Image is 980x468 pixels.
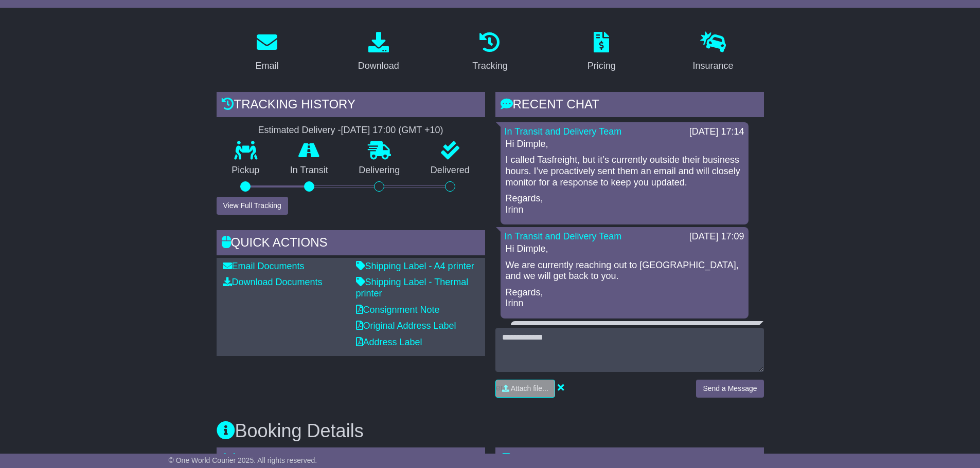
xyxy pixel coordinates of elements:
[255,59,278,73] div: Email
[506,193,743,215] p: Regards, Irinn
[515,325,591,335] a: [PERSON_NAME]
[505,231,622,241] a: In Transit and Delivery Team
[217,197,288,215] button: View Full Tracking
[356,261,474,271] a: Shipping Label - A4 printer
[356,337,422,347] a: Address Label
[696,380,763,398] button: Send a Message
[248,28,285,77] a: Email
[341,125,443,136] div: [DATE] 17:00 (GMT +10)
[693,59,734,73] div: Insurance
[356,321,456,331] a: Original Address Label
[217,92,485,120] div: Tracking history
[217,421,764,441] h3: Booking Details
[466,28,514,77] a: Tracking
[587,59,616,73] div: Pricing
[223,277,323,287] a: Download Documents
[472,59,507,73] div: Tracking
[223,261,305,271] a: Email Documents
[495,92,764,120] div: RECENT CHAT
[506,155,743,188] p: I called Tasfreight, but it’s currently outside their business hours. I’ve proactively sent them ...
[351,28,406,77] a: Download
[505,126,622,137] a: In Transit and Delivery Team
[344,165,416,176] p: Delivering
[686,28,740,77] a: Insurance
[506,287,743,309] p: Regards, Irinn
[506,139,743,150] p: Hi Dimple,
[700,325,755,336] div: [DATE] 17:04
[217,165,275,176] p: Pickup
[356,305,440,315] a: Consignment Note
[415,165,485,176] p: Delivered
[217,125,485,136] div: Estimated Delivery -
[689,231,744,242] div: [DATE] 17:09
[275,165,344,176] p: In Transit
[169,456,317,464] span: © One World Courier 2025. All rights reserved.
[506,244,743,255] p: Hi Dimple,
[358,59,399,73] div: Download
[689,126,744,138] div: [DATE] 17:14
[506,260,743,282] p: We are currently reaching out to [GEOGRAPHIC_DATA], and we will get back to you.
[581,28,622,77] a: Pricing
[217,230,485,258] div: Quick Actions
[356,277,469,298] a: Shipping Label - Thermal printer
